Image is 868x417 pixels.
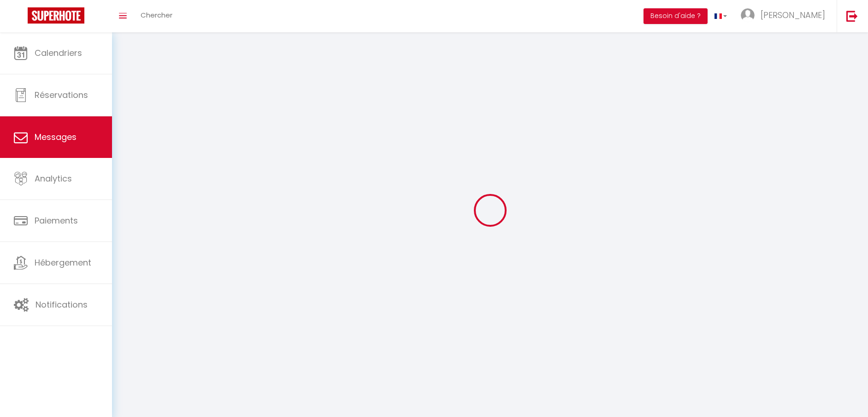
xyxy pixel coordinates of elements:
span: Analytics [35,173,72,184]
span: Messages [35,131,77,143]
span: Hébergement [35,257,91,268]
span: Réservations [35,89,88,101]
iframe: Chat [829,375,861,410]
span: Notifications [35,299,88,310]
span: Chercher [141,10,172,20]
button: Ouvrir le widget de chat LiveChat [7,4,35,31]
img: logout [846,10,858,22]
button: Besoin d'aide ? [644,8,708,24]
img: ... [741,8,755,22]
span: [PERSON_NAME] [761,9,825,21]
span: Calendriers [35,47,82,59]
span: Paiements [35,215,78,226]
img: Super Booking [28,7,84,24]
